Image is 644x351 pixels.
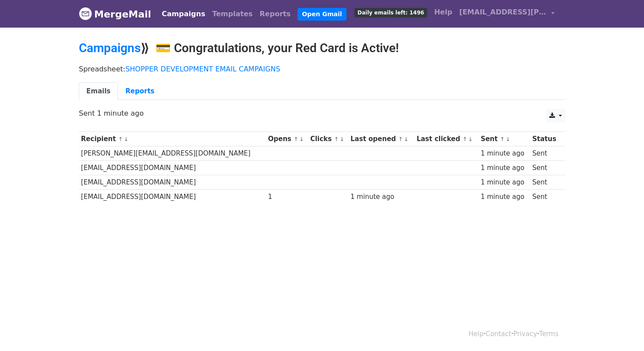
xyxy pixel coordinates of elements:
td: [PERSON_NAME][EMAIL_ADDRESS][DOMAIN_NAME] [79,146,266,161]
a: Reports [118,82,162,100]
a: MergeMail [79,5,151,23]
div: 1 minute ago [481,192,528,202]
div: 1 minute ago [481,149,528,159]
a: ↑ [334,136,339,142]
div: 1 [268,192,306,202]
a: Privacy [513,330,537,338]
a: ↑ [118,136,123,142]
a: ↑ [463,136,467,142]
th: Recipient [79,132,266,146]
a: ↓ [340,136,344,142]
th: Clicks [308,132,348,146]
th: Opens [266,132,308,146]
a: Campaigns [79,41,141,55]
td: [EMAIL_ADDRESS][DOMAIN_NAME] [79,175,266,190]
a: ↓ [506,136,510,142]
img: MergeMail logo [79,7,92,20]
div: 1 minute ago [481,177,528,188]
td: Sent [530,175,560,190]
a: [EMAIL_ADDRESS][PERSON_NAME][DOMAIN_NAME] [456,4,558,24]
p: Spreadsheet: [79,64,565,74]
a: ↓ [404,136,409,142]
a: SHOPPER DEVELOPMENT EMAIL CAMPAIGNS [125,65,280,73]
a: ↓ [299,136,304,142]
td: Sent [530,190,560,204]
td: Sent [530,146,560,161]
th: Last clicked [414,132,478,146]
a: Emails [79,82,118,100]
th: Last opened [348,132,414,146]
a: Open Gmail [297,8,346,21]
a: Help [431,4,456,21]
td: Sent [530,161,560,175]
p: Sent 1 minute ago [79,109,565,118]
a: ↓ [468,136,473,142]
td: [EMAIL_ADDRESS][DOMAIN_NAME] [79,190,266,204]
a: Terms [539,330,559,338]
a: Help [469,330,484,338]
a: ↑ [398,136,403,142]
span: Daily emails left: 1496 [354,8,427,18]
a: Campaigns [158,5,209,23]
a: Contact [486,330,511,338]
a: Daily emails left: 1496 [351,4,431,21]
a: Reports [256,5,294,23]
th: Sent [478,132,530,146]
h2: ⟫ 💳 Congratulations, your Red Card is Active! [79,41,565,56]
a: ↓ [124,136,128,142]
a: ↑ [500,136,505,142]
a: Templates [209,5,256,23]
span: [EMAIL_ADDRESS][PERSON_NAME][DOMAIN_NAME] [459,7,547,18]
a: ↑ [294,136,298,142]
div: 1 minute ago [481,163,528,173]
th: Status [530,132,560,146]
div: 1 minute ago [350,192,412,202]
td: [EMAIL_ADDRESS][DOMAIN_NAME] [79,161,266,175]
